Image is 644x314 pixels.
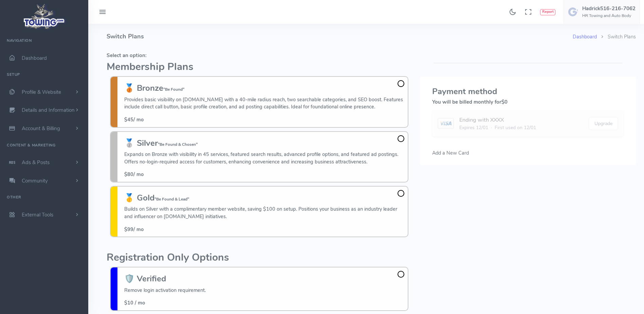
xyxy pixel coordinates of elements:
[124,116,144,123] span: / mo
[459,124,488,131] span: Expires 12/01
[124,226,144,233] span: / mo
[432,99,624,105] h5: You will be billed monthly for
[589,117,618,130] button: Upgrade
[124,206,404,220] p: Builds on Silver with a complimentary member website, saving $100 on setup. Positions your busine...
[501,99,508,105] span: $0
[124,151,404,165] p: Expands on Bronze with visibility in 45 services, featured search results, advanced profile optio...
[432,87,624,96] h3: Payment method
[22,89,61,95] span: Profile & Website
[154,196,189,202] small: "Be Found & Lead"
[124,171,144,178] span: / mo
[22,125,60,132] span: Account & Billing
[124,139,404,147] h3: 🥈 Silver
[163,87,184,92] small: "Be Found"
[124,299,145,306] span: $10 / mo
[124,96,404,111] p: Provides basic visibility on [DOMAIN_NAME] with a 40-mile radius reach, two searchable categories...
[158,142,198,147] small: "Be Found & Chosen"
[22,211,53,218] span: External Tools
[124,171,133,178] span: $80
[124,84,404,92] h3: 🥉 Bronze
[22,55,47,62] span: Dashboard
[124,287,206,294] p: Remove login activation requirement.
[568,6,579,17] img: user-image
[573,33,597,40] a: Dashboard
[107,53,412,58] h5: Select an option:
[495,124,536,131] span: First used on 12/01
[438,118,454,129] img: card image
[582,6,636,11] h5: Hadrick516-216-7062
[124,274,206,283] h3: 🛡️ Verified
[124,193,404,202] h3: 🥇 Gold
[107,252,412,263] h2: Registration Only Options
[597,33,636,41] li: Switch Plans
[107,24,573,49] h4: Switch Plans
[124,116,133,123] span: $45
[22,177,48,184] span: Community
[22,107,75,114] span: Details and Information
[107,62,412,73] h2: Membership Plans
[491,124,492,131] span: ·
[21,2,67,31] img: logo
[582,14,636,18] h6: HR Towing and Auto Body
[432,150,469,156] span: Add a New Card
[540,9,555,15] button: Report
[459,116,536,124] div: Ending with XXXX
[124,226,133,233] span: $99
[22,159,50,166] span: Ads & Posts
